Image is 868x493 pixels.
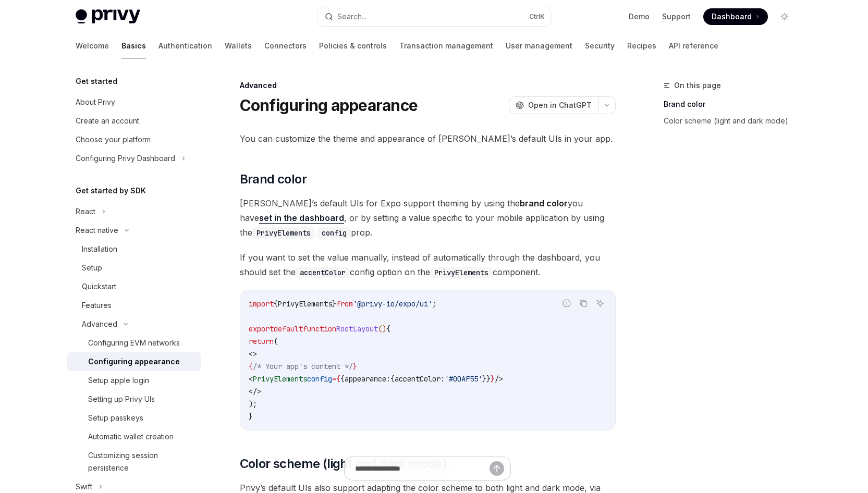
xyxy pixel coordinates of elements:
span: config [307,374,332,384]
a: Policies & controls [319,33,387,58]
span: < [249,374,253,384]
a: Configuring appearance [67,352,201,371]
div: React [76,205,95,218]
div: Customizing session persistence [88,449,194,474]
span: } [332,299,336,309]
span: Brand color [240,171,307,188]
a: Setting up Privy UIs [67,390,201,409]
button: Open in ChatGPT [509,96,598,114]
span: export [249,324,274,334]
a: Automatic wallet creation [67,427,201,446]
a: set in the dashboard [259,213,344,224]
div: Setup [82,262,102,274]
span: { [340,374,345,384]
a: Quickstart [67,277,201,296]
span: PrivyElements [278,299,332,309]
a: Transaction management [399,33,493,58]
a: Customizing session persistence [67,446,201,477]
a: Demo [629,11,650,22]
span: accentColor: [395,374,445,384]
div: Configuring appearance [88,355,180,368]
div: Create an account [76,115,139,127]
a: Color scheme (light and dark mode) [664,113,801,129]
div: Configuring Privy Dashboard [76,152,175,165]
button: Toggle dark mode [776,8,793,25]
div: Installation [82,243,117,255]
h5: Get started by SDK [76,184,146,197]
code: PrivyElements [430,267,493,278]
span: ( [274,337,278,346]
span: appearance: [345,374,390,384]
a: API reference [669,33,718,58]
span: default [274,324,303,334]
div: Advanced [82,318,117,330]
span: <> [249,349,257,359]
a: Configuring EVM networks [67,334,201,352]
span: } [249,412,253,421]
span: PrivyElements [253,374,307,384]
a: Features [67,296,201,315]
div: Search... [337,10,366,23]
span: } [353,362,357,371]
span: </> [249,387,261,396]
a: Dashboard [703,8,768,25]
span: Dashboard [712,11,752,22]
div: Setup passkeys [88,412,143,424]
a: About Privy [67,93,201,112]
span: If you want to set the value manually, instead of automatically through the dashboard, you should... [240,250,616,279]
a: Brand color [664,96,801,113]
strong: brand color [520,198,568,208]
span: } [491,374,495,384]
a: User management [506,33,572,58]
div: Advanced [240,80,616,91]
span: ; [432,299,436,309]
div: Setting up Privy UIs [88,393,155,405]
div: Configuring EVM networks [88,337,180,349]
span: = [332,374,336,384]
span: ); [249,399,257,409]
a: Setup [67,258,201,277]
button: Report incorrect code [560,297,573,310]
span: from [336,299,353,309]
a: Authentication [158,33,212,58]
a: Setup apple login [67,371,201,390]
code: accentColor [296,267,350,278]
span: () [378,324,386,334]
a: Support [662,11,691,22]
img: light logo [76,9,140,24]
span: { [390,374,395,384]
span: On this page [674,79,721,92]
code: PrivyElements [252,227,315,239]
span: /> [495,374,503,384]
span: { [274,299,278,309]
a: Security [585,33,615,58]
a: Choose your platform [67,130,201,149]
span: Ctrl K [529,13,545,21]
span: function [303,324,336,334]
button: Ask AI [593,297,607,310]
span: RootLayout [336,324,378,334]
span: '#00AF55' [445,374,482,384]
div: React native [76,224,118,237]
span: import [249,299,274,309]
span: return [249,337,274,346]
button: Copy the contents from the code block [577,297,590,310]
div: Quickstart [82,280,116,293]
h1: Configuring appearance [240,96,418,115]
span: You can customize the theme and appearance of [PERSON_NAME]’s default UIs in your app. [240,131,616,146]
a: Wallets [225,33,252,58]
span: [PERSON_NAME]’s default UIs for Expo support theming by using the you have , or by setting a valu... [240,196,616,240]
span: Open in ChatGPT [528,100,592,110]
span: { [249,362,253,371]
a: Installation [67,240,201,258]
div: Choose your platform [76,133,151,146]
h5: Get started [76,75,117,88]
button: Search...CtrlK [317,7,551,26]
a: Create an account [67,112,201,130]
span: { [336,374,340,384]
div: Setup apple login [88,374,149,387]
a: Basics [121,33,146,58]
button: Send message [490,461,504,476]
a: Connectors [264,33,307,58]
span: { [386,324,390,334]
